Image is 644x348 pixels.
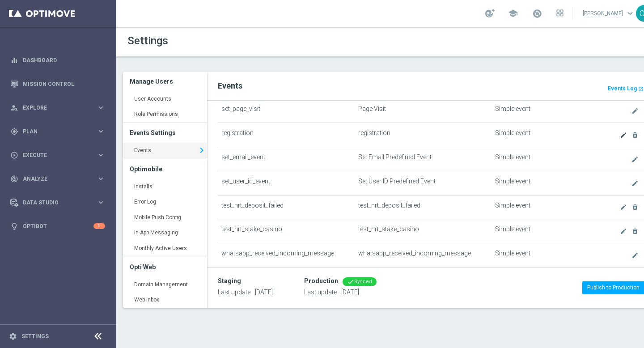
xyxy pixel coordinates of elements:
[23,153,97,158] span: Execute
[23,200,97,205] span: Data Studio
[218,147,355,171] td: set_email_event
[10,128,106,135] button: gps_fixed Plan keyboard_arrow_right
[10,57,106,64] button: equalizer Dashboard
[10,151,97,159] div: Execute
[218,219,355,243] td: test_nrt_stake_casino
[218,243,355,267] td: whatsapp_received_incoming_message
[127,34,382,47] h1: Settings
[130,72,200,91] h3: Manage Users
[355,243,491,267] td: whatsapp_received_incoming_message
[10,81,106,88] button: Mission Control
[218,123,355,147] td: registration
[491,171,594,195] td: Simple event
[97,198,105,207] i: keyboard_arrow_right
[23,48,105,72] a: Dashboard
[10,222,18,230] i: lightbulb
[491,243,594,267] td: Simple event
[23,105,97,110] span: Explore
[491,147,594,171] td: Simple event
[631,156,639,163] i: create
[10,152,106,159] button: play_circle_outline Execute keyboard_arrow_right
[23,72,105,96] a: Mission Control
[631,204,639,211] i: delete_forever
[608,85,637,92] b: Events Log
[304,288,377,296] p: Last update
[10,104,106,111] button: person_search Explore keyboard_arrow_right
[10,48,105,72] div: Dashboard
[123,106,207,123] a: Role Permissions
[23,214,93,238] a: Optibot
[620,204,627,211] i: create
[130,159,200,179] h3: Optimobile
[355,123,491,147] td: registration
[93,223,105,229] div: 1
[97,103,105,112] i: keyboard_arrow_right
[218,288,273,296] p: Last update
[10,104,18,112] i: person_search
[21,334,49,339] a: Settings
[347,278,354,285] i: done
[10,104,97,112] div: Explore
[123,277,207,293] a: Domain Management
[218,195,355,219] td: test_nrt_deposit_failed
[625,8,635,18] span: keyboard_arrow_down
[123,210,207,226] a: Mobile Push Config
[130,123,200,143] h3: Events Settings
[123,225,207,241] a: In-App Messaging
[9,332,17,340] i: settings
[123,292,207,308] a: Web Inbox
[491,219,594,243] td: Simple event
[123,91,207,107] a: User Accounts
[23,129,97,134] span: Plan
[130,257,200,277] h3: Opti Web
[620,132,627,139] i: create
[218,171,355,195] td: set_user_id_event
[631,252,639,259] i: create
[123,179,207,195] a: Installs
[10,127,97,136] div: Plan
[10,199,97,207] div: Data Studio
[631,107,639,115] i: create
[10,223,106,230] button: lightbulb Optibot 1
[355,195,491,219] td: test_nrt_deposit_failed
[631,228,639,235] i: delete_forever
[355,219,491,243] td: test_nrt_stake_casino
[123,241,207,257] a: Monthly Active Users
[341,289,359,296] span: [DATE]
[620,228,627,235] i: create
[218,277,241,285] div: Staging
[97,174,105,183] i: keyboard_arrow_right
[10,151,18,159] i: play_circle_outline
[304,277,338,285] div: Production
[491,195,594,219] td: Simple event
[218,99,355,123] td: set_page_visit
[10,199,106,206] button: Data Studio keyboard_arrow_right
[355,147,491,171] td: Set Email Predefined Event
[508,8,518,18] span: school
[255,289,273,296] span: [DATE]
[97,151,105,159] i: keyboard_arrow_right
[10,127,18,136] i: gps_fixed
[123,143,207,159] a: Events
[638,86,644,92] i: launch
[354,279,372,284] span: Synced
[631,132,639,139] i: delete_forever
[491,123,594,147] td: Simple event
[10,175,97,183] div: Analyze
[355,99,491,123] td: Page Visit
[10,175,106,182] button: track_changes Analyze keyboard_arrow_right
[123,308,207,324] a: Web Push Config
[10,72,105,96] div: Mission Control
[10,56,18,64] i: equalizer
[123,194,207,210] a: Error Log
[355,171,491,195] td: Set User ID Predefined Event
[10,214,105,238] div: Optibot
